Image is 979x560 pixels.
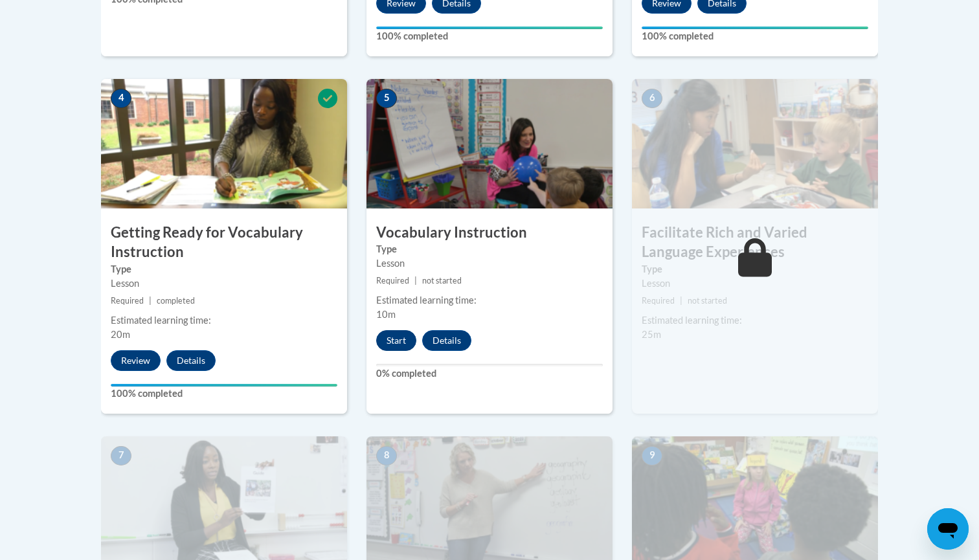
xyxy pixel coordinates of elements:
[688,296,727,306] span: not started
[642,313,868,328] div: Estimated learning time:
[642,296,675,306] span: Required
[422,276,462,286] span: not started
[642,89,662,108] span: 6
[101,223,347,263] h3: Getting Ready for Vocabulary Instruction
[376,276,409,286] span: Required
[376,89,397,108] span: 5
[101,79,347,208] img: Course Image
[366,79,613,208] img: Course Image
[376,256,603,271] div: Lesson
[376,242,603,256] label: Type
[111,350,161,371] button: Review
[111,386,337,401] label: 100% completed
[642,29,868,43] label: 100% completed
[632,79,878,208] img: Course Image
[642,27,868,29] div: Your progress
[414,276,417,286] span: |
[927,508,969,550] iframe: Button to launch messaging window
[111,296,144,306] span: Required
[632,223,878,263] h3: Facilitate Rich and Varied Language Experiences
[376,293,603,308] div: Estimated learning time:
[111,262,337,276] label: Type
[149,296,152,306] span: |
[422,330,471,351] button: Details
[642,446,662,465] span: 9
[111,384,337,386] div: Your progress
[111,313,337,328] div: Estimated learning time:
[376,29,603,43] label: 100% completed
[642,262,868,276] label: Type
[642,329,661,340] span: 25m
[376,366,603,381] label: 0% completed
[366,223,613,243] h3: Vocabulary Instruction
[111,89,131,108] span: 4
[376,446,397,465] span: 8
[376,330,416,351] button: Start
[111,276,337,291] div: Lesson
[642,276,868,291] div: Lesson
[111,446,131,465] span: 7
[166,350,216,371] button: Details
[376,27,603,29] div: Your progress
[157,296,195,306] span: completed
[111,329,130,340] span: 20m
[376,309,396,320] span: 10m
[680,296,682,306] span: |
